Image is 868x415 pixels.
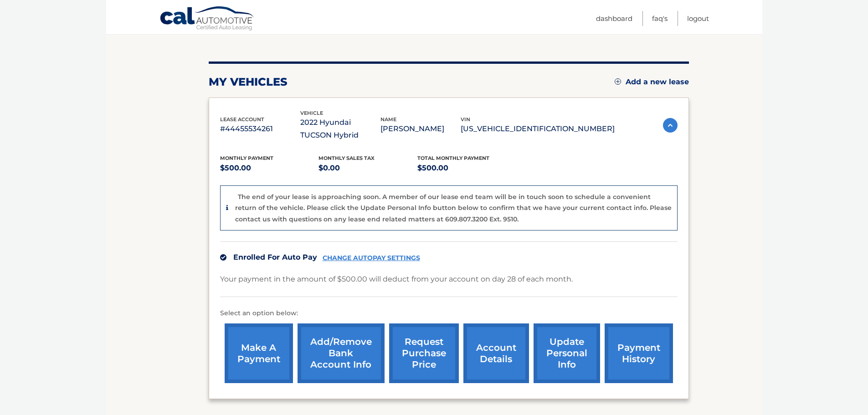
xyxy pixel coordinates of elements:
[220,162,319,174] p: $500.00
[389,323,459,383] a: request purchase price
[298,323,385,383] a: Add/Remove bank account info
[615,77,689,87] a: Add a new lease
[318,162,417,174] p: $0.00
[300,116,380,142] p: 2022 Hyundai TUCSON Hybrid
[323,254,420,262] a: CHANGE AUTOPAY SETTINGS
[663,118,678,133] img: accordion-active.svg
[300,110,323,116] span: vehicle
[318,155,375,161] span: Monthly sales Tax
[615,78,621,85] img: add.svg
[233,253,317,261] span: Enrolled For Auto Pay
[220,308,678,319] p: Select an option below:
[235,193,672,223] p: The end of your lease is approaching soon. A member of our lease end team will be in touch soon t...
[596,11,632,26] a: Dashboard
[461,116,470,123] span: vin
[220,116,264,123] span: lease account
[652,11,668,26] a: FAQ's
[417,162,516,174] p: $500.00
[380,123,461,135] p: [PERSON_NAME]
[209,75,288,89] h2: my vehicles
[220,123,300,135] p: #44455534261
[605,323,673,383] a: payment history
[220,254,226,261] img: check.svg
[380,116,396,123] span: name
[220,155,273,161] span: Monthly Payment
[220,273,573,286] p: Your payment in the amount of $500.00 will deduct from your account on day 28 of each month.
[159,6,255,32] a: Cal Automotive
[463,323,529,383] a: account details
[225,323,293,383] a: make a payment
[417,155,489,161] span: Total Monthly Payment
[461,123,615,135] p: [US_VEHICLE_IDENTIFICATION_NUMBER]
[534,323,600,383] a: update personal info
[687,11,709,26] a: Logout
